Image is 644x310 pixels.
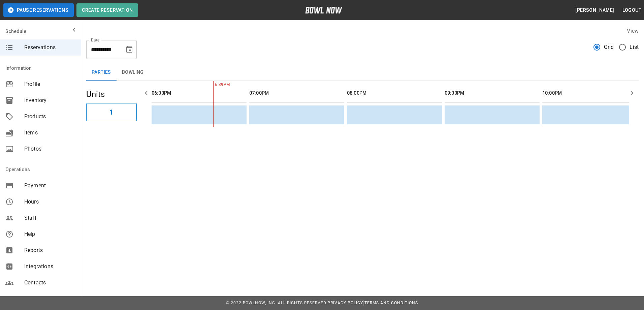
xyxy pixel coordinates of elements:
span: Reservations [24,43,75,52]
span: Help [24,230,75,238]
button: Parties [86,64,117,81]
button: 1 [86,103,137,121]
span: Grid [604,43,614,51]
span: Items [24,129,75,137]
div: inventory tabs [86,64,639,81]
span: Contacts [24,279,75,287]
span: Hours [24,198,75,206]
a: Terms and Conditions [364,301,418,305]
button: Create Reservation [76,3,138,17]
span: Profile [24,80,75,88]
button: Pause Reservations [3,3,74,17]
span: © 2022 BowlNow, Inc. All Rights Reserved. [226,301,327,305]
span: 6:39PM [213,82,215,88]
span: Inventory [24,96,75,104]
span: Photos [24,145,75,153]
span: Payment [24,182,75,190]
button: Bowling [117,64,149,81]
span: Products [24,113,75,121]
span: List [630,43,639,51]
span: Reports [24,246,75,254]
span: Integrations [24,262,75,271]
button: [PERSON_NAME] [573,4,617,17]
span: Staff [24,214,75,222]
button: Choose date, selected date is Sep 13, 2025 [123,43,136,56]
img: logo [305,7,342,13]
h5: Units [86,89,137,100]
a: Privacy Policy [327,301,363,305]
button: Logout [620,4,644,17]
label: View [627,28,639,34]
h6: 1 [109,107,113,118]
